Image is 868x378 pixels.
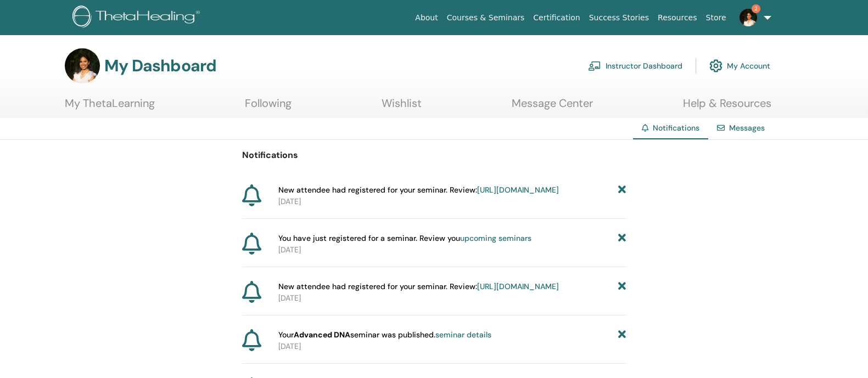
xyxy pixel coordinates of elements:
[278,292,626,304] p: [DATE]
[245,97,292,118] a: Following
[709,57,723,75] img: cog.svg
[65,97,155,118] a: My ThetaLearning
[278,329,491,341] span: Your seminar was published.
[683,97,771,118] a: Help & Resources
[740,9,757,26] img: default.jpg
[278,341,626,352] p: [DATE]
[278,244,626,256] p: [DATE]
[294,330,350,340] strong: Advanced DNA
[443,8,529,28] a: Courses & Seminars
[477,185,559,195] a: [URL][DOMAIN_NAME]
[411,8,442,28] a: About
[278,184,559,196] span: New attendee had registered for your seminar. Review:
[242,149,626,162] p: Notifications
[752,4,760,13] span: 2
[435,330,491,340] a: seminar details
[65,48,100,83] img: default.jpg
[278,196,626,207] p: [DATE]
[729,123,765,133] a: Messages
[382,97,422,118] a: Wishlist
[588,61,601,71] img: chalkboard-teacher.svg
[460,233,531,243] a: upcoming seminars
[702,8,731,28] a: Store
[653,123,699,133] span: Notifications
[512,97,593,118] a: Message Center
[709,54,770,78] a: My Account
[585,8,653,28] a: Success Stories
[588,54,682,78] a: Instructor Dashboard
[477,281,559,291] a: [URL][DOMAIN_NAME]
[278,233,531,244] span: You have just registered for a seminar. Review you
[104,56,216,76] h3: My Dashboard
[529,8,584,28] a: Certification
[72,5,204,30] img: logo.png
[278,281,559,292] span: New attendee had registered for your seminar. Review:
[653,8,702,28] a: Resources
